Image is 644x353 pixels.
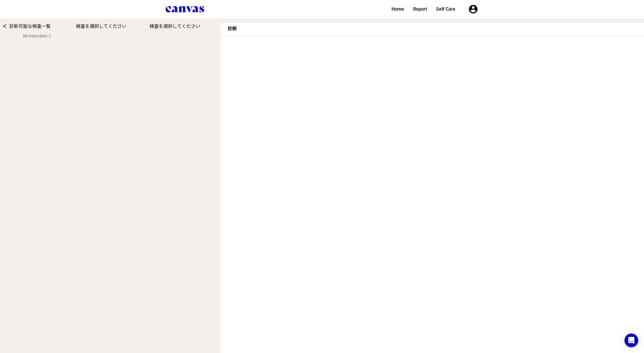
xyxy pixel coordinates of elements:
[2,30,71,42] div: No more data :)
[149,23,218,30] div: 検査を選択してください
[434,6,458,13] a: Self Care
[2,24,7,29] a: ＜
[76,23,145,30] div: 検査を選択してください
[228,25,237,32] h3: 診断
[389,6,406,13] a: Home
[2,23,71,30] div: 診断可能な検査一覧
[624,333,638,347] div: Open Intercom Messenger
[468,4,478,14] i: account_circle
[411,6,429,13] a: Report
[468,4,478,14] button: User menu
